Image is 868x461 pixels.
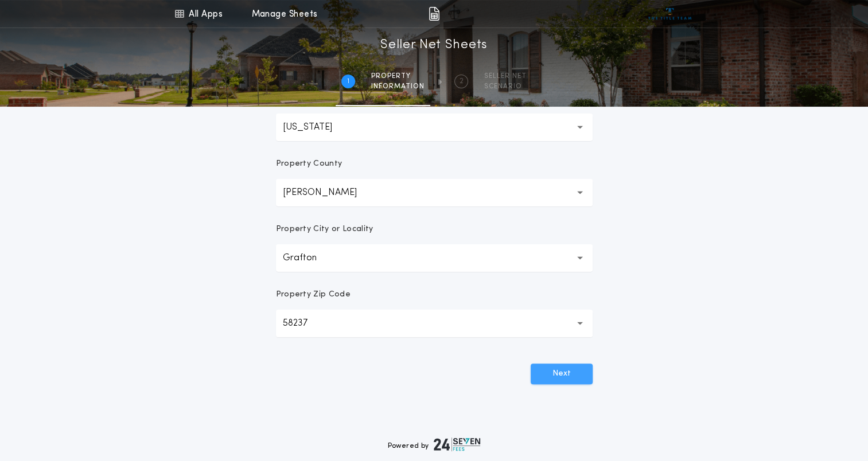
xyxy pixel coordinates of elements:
[283,251,335,265] p: Grafton
[460,77,464,86] h2: 2
[276,310,593,337] button: 58237
[434,437,481,451] img: logo
[388,437,481,451] div: Powered by
[371,72,425,81] span: Property
[283,120,351,134] p: [US_STATE]
[380,36,488,54] h1: Seller Net Sheets
[283,317,326,330] p: 58237
[276,114,593,141] button: [US_STATE]
[347,77,349,86] h2: 1
[276,179,593,206] button: [PERSON_NAME]
[484,72,527,81] span: SELLER NET
[276,244,593,272] button: Grafton
[276,224,373,235] p: Property City or Locality
[484,82,527,91] span: SCENARIO
[429,7,439,21] img: img
[371,82,425,91] span: information
[276,289,351,300] p: Property Zip Code
[276,158,342,170] p: Property County
[531,364,593,384] button: Next
[283,186,375,200] p: [PERSON_NAME]
[648,8,691,19] img: vs-icon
